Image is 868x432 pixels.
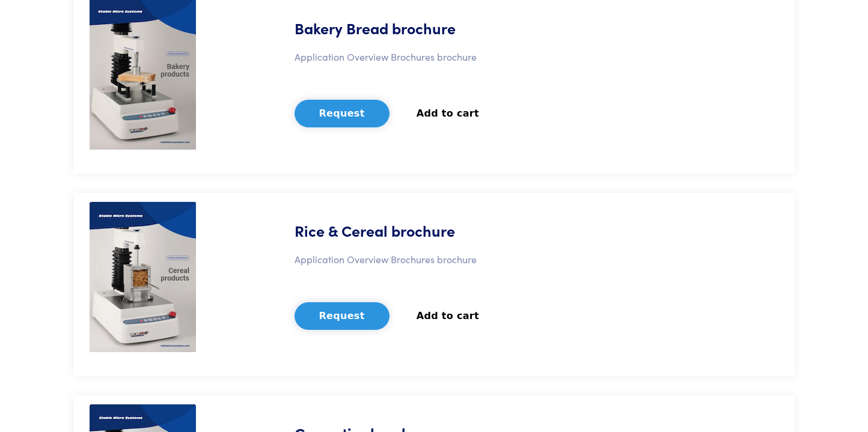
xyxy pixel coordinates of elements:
[295,302,390,330] button: Request
[393,100,503,127] button: Add to cart
[295,246,477,273] p: Application Overview Brochures brochure
[295,17,456,38] h5: Bakery Bread brochure
[90,202,196,352] img: cereal-brochure-2024.png
[393,303,503,329] button: Add to cart
[295,220,455,241] h5: Rice & Cereal brochure
[295,100,390,127] button: Request
[295,43,477,71] p: Application Overview Brochures brochure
